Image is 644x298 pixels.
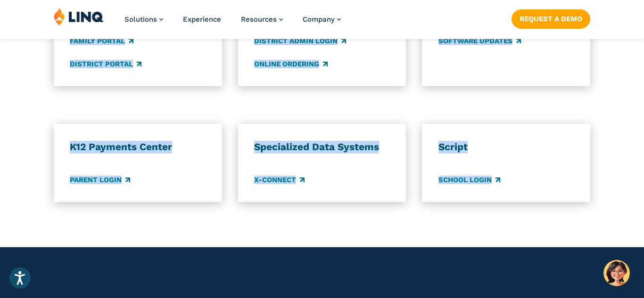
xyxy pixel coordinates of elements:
a: District Portal [70,59,141,69]
h3: Script [438,141,574,153]
button: Hello, have a question? Let’s chat. [603,260,630,286]
a: Software Updates [438,36,521,46]
a: District Admin Login [254,36,346,46]
h3: Specialized Data Systems [254,141,390,153]
span: Solutions [124,15,157,24]
a: Online Ordering [254,59,328,69]
img: LINQ | K‑12 Software [54,8,104,25]
a: School Login [438,175,500,185]
a: X-Connect [254,175,305,185]
nav: Primary Navigation [124,8,341,39]
span: Company [303,15,335,24]
a: Resources [241,15,283,24]
span: Resources [241,15,277,24]
nav: Button Navigation [512,8,590,28]
a: Experience [183,15,221,24]
h3: K12 Payments Center [70,141,206,153]
a: Parent Login [70,175,130,185]
a: Request a Demo [512,9,590,28]
a: Family Portal [70,36,133,46]
a: Solutions [124,15,163,24]
a: Company [303,15,341,24]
